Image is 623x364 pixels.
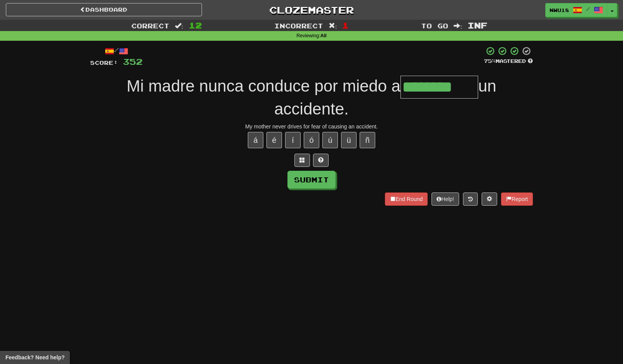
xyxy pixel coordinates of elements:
button: Single letter hint - you only get 1 per sentence and score half the points! alt+h [313,154,329,167]
button: ñ [360,132,375,148]
span: nwu18 [550,7,569,14]
span: Correct [131,22,169,29]
span: Mi madre nunca conduce por miedo a [127,77,400,95]
button: ú [322,132,338,148]
span: Score: [90,59,118,66]
button: Report [501,192,533,206]
div: Mastered [484,58,533,65]
div: My mother never drives for fear of causing an accident. [90,123,533,130]
span: 352 [123,57,143,66]
a: nwu18 / [545,3,607,17]
span: 75 % [484,58,496,64]
button: Switch sentence to multiple choice alt+p [294,154,310,167]
span: : [175,23,183,29]
span: : [454,23,462,29]
span: Inf [468,21,487,30]
button: Help! [432,192,459,206]
button: é [266,132,282,148]
div: / [90,46,143,56]
span: / [586,6,590,12]
button: ó [304,132,319,148]
span: 12 [189,21,202,30]
button: á [248,132,263,148]
strong: All [320,33,327,38]
span: Incorrect [274,22,323,29]
button: End Round [385,192,428,206]
button: Submit [287,171,336,189]
span: 1 [342,21,349,30]
span: Open feedback widget [5,354,64,361]
a: Dashboard [6,3,202,16]
span: : [329,23,337,29]
span: To go [421,22,448,29]
button: ü [341,132,357,148]
span: un accidente. [274,77,496,118]
button: í [285,132,301,148]
a: Clozemaster [214,3,410,17]
button: Round history (alt+y) [463,192,478,206]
